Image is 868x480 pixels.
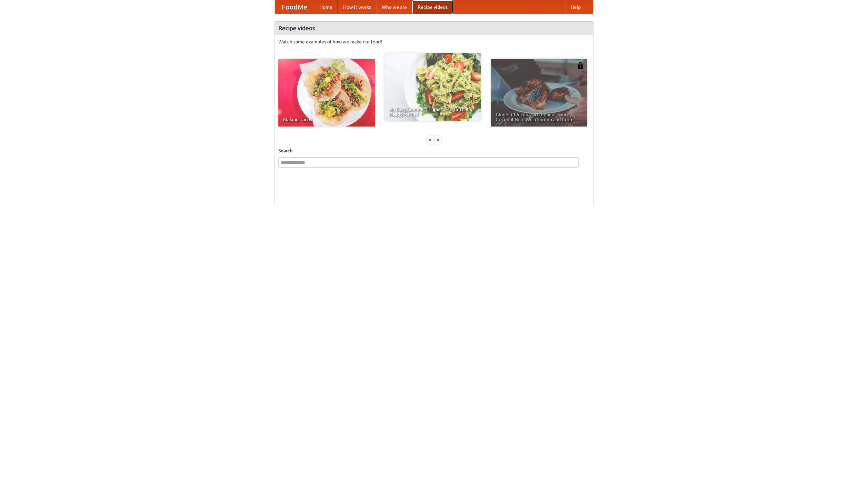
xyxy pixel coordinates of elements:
a: Making Tacos [278,59,375,127]
div: » [435,135,441,144]
span: An Easy, Summery Tomato Pasta That's Ready for Fall [389,107,476,116]
span: Making Tacos [283,117,370,122]
a: Recipe videos [412,0,453,14]
a: Who we are [376,0,412,14]
a: An Easy, Summery Tomato Pasta That's Ready for Fall [384,53,481,121]
a: Help [565,0,586,14]
p: Watch some examples of how we make our food! [278,38,590,45]
a: How it works [338,0,376,14]
h5: Search [278,147,590,154]
div: « [427,135,433,144]
h4: Recipe videos [275,21,593,35]
img: 483408.png [577,62,584,69]
a: Home [314,0,338,14]
a: FoodMe [275,0,314,14]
